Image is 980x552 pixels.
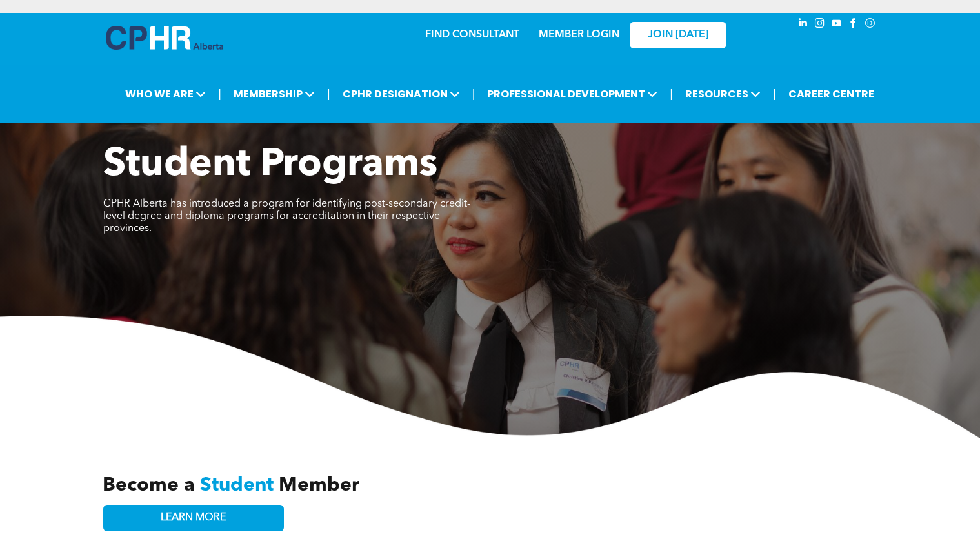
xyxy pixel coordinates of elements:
a: FIND CONSULTANT [425,30,519,40]
a: CAREER CENTRE [785,82,878,106]
a: Social network [863,16,877,34]
span: JOIN [DATE] [648,29,708,41]
span: CPHR Alberta has introduced a program for identifying post-secondary credit-level degree and dipl... [103,199,470,234]
li: | [327,81,330,107]
li: | [773,81,776,107]
a: youtube [830,16,844,34]
a: facebook [846,16,861,34]
span: Member [279,476,359,495]
a: JOIN [DATE] [630,22,726,48]
span: CPHR DESIGNATION [339,82,464,106]
span: WHO WE ARE [121,82,210,106]
a: MEMBER LOGIN [539,30,619,40]
img: A blue and white logo for cp alberta [106,26,223,50]
span: RESOURCES [681,82,765,106]
li: | [218,81,221,107]
a: linkedin [796,16,810,34]
a: LEARN MORE [103,505,284,531]
span: Become a [103,476,195,495]
span: MEMBERSHIP [230,82,319,106]
span: Student Programs [103,146,437,185]
span: Student [200,476,274,495]
li: | [670,81,673,107]
li: | [472,81,475,107]
a: instagram [813,16,827,34]
span: LEARN MORE [161,512,226,524]
span: PROFESSIONAL DEVELOPMENT [483,82,661,106]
